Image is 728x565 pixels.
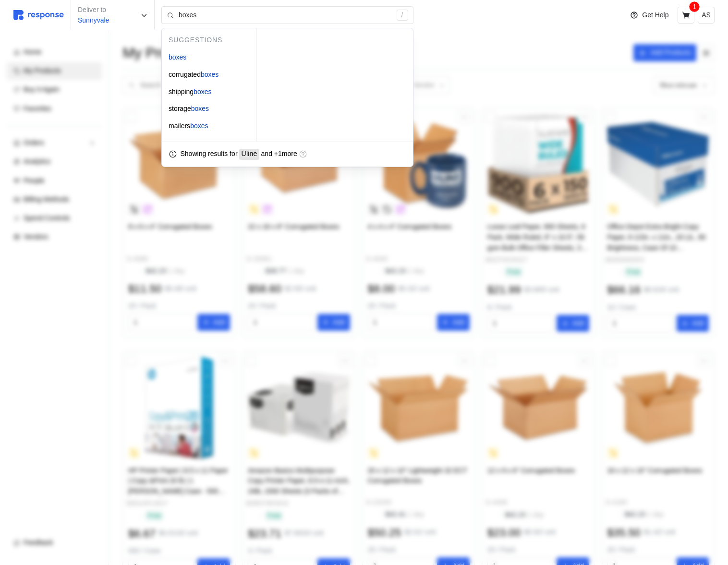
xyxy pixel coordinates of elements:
p: Deliver to [78,5,109,15]
img: svg%3e [13,10,64,20]
input: Search for a product name or SKU [179,7,391,24]
span: shipping [169,88,194,96]
span: and + 1 more [261,149,297,159]
p: Showing results for [181,149,238,159]
button: Get Help [624,6,674,24]
p: 1 [692,1,696,12]
mark: boxes [201,71,218,78]
span: storage [169,105,191,112]
mark: boxes [169,53,186,61]
p: Sunnyvale [78,15,109,26]
mark: boxes [194,88,211,96]
p: Suggestions [169,35,256,46]
p: Get Help [642,10,668,21]
span: mailers [169,122,190,130]
mark: boxes [191,105,209,112]
button: AS [698,7,715,24]
div: / [397,10,408,21]
span: Uline [242,150,257,157]
span: corrugated [169,71,201,78]
mark: boxes [190,122,208,130]
p: AS [702,10,711,21]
